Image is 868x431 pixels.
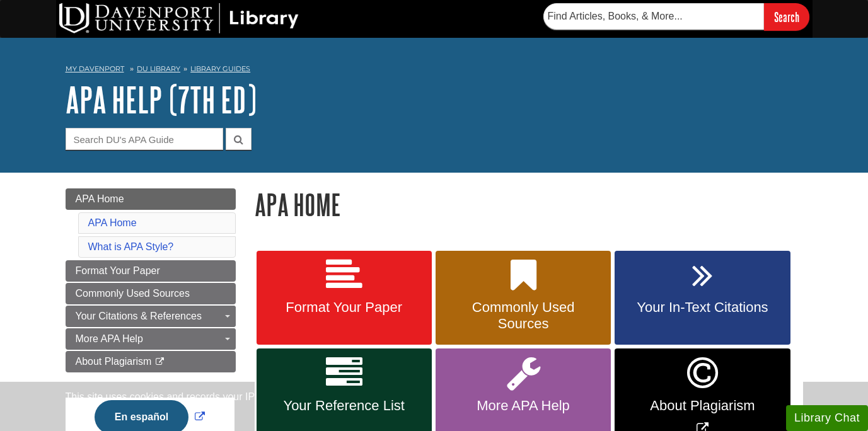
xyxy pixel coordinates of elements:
[88,217,137,228] a: APA Home
[76,333,143,344] span: More APA Help
[66,80,257,119] a: APA Help (7th Ed)
[190,64,250,73] a: Library Guides
[76,288,190,299] span: Commonly Used Sources
[88,241,174,252] a: What is APA Style?
[543,3,809,30] form: Searches DU Library's articles, books, and more
[66,306,236,327] a: Your Citations & References
[786,405,868,431] button: Library Chat
[257,251,432,345] a: Format Your Paper
[624,299,780,316] span: Your In-Text Citations
[436,251,611,345] a: Commonly Used Sources
[137,64,180,73] a: DU Library
[445,299,601,332] span: Commonly Used Sources
[76,193,124,204] span: APA Home
[66,64,124,74] a: My Davenport
[445,398,601,414] span: More APA Help
[154,358,165,366] i: This link opens in a new window
[266,299,422,316] span: Format Your Paper
[66,283,236,304] a: Commonly Used Sources
[76,265,160,276] span: Format Your Paper
[66,351,236,372] a: About Plagiarism
[91,411,208,422] a: Link opens in new window
[66,188,236,210] a: APA Home
[59,3,299,33] img: DU Library
[764,3,809,30] input: Search
[624,398,780,414] span: About Plagiarism
[66,128,223,150] input: Search DU's APA Guide
[266,398,422,414] span: Your Reference List
[66,328,236,350] a: More APA Help
[76,356,152,367] span: About Plagiarism
[66,260,236,282] a: Format Your Paper
[615,251,790,345] a: Your In-Text Citations
[76,311,202,321] span: Your Citations & References
[543,3,764,30] input: Find Articles, Books, & More...
[66,60,803,81] nav: breadcrumb
[255,188,803,221] h1: APA Home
